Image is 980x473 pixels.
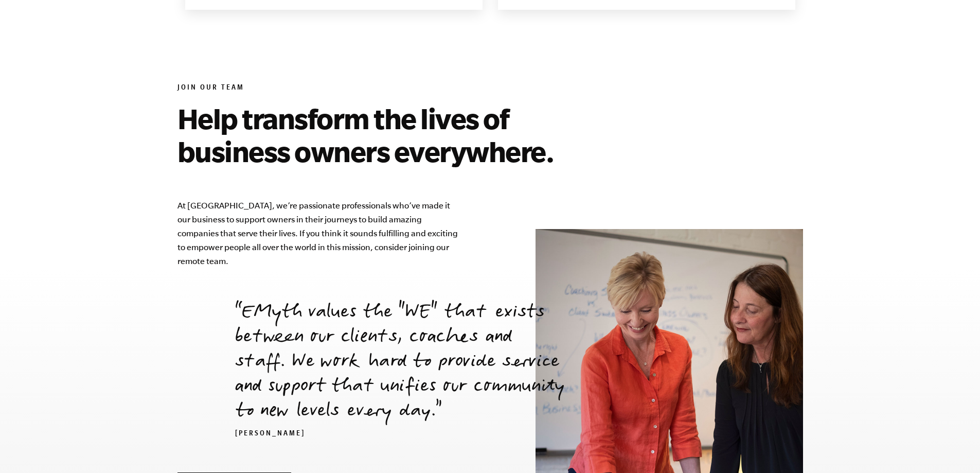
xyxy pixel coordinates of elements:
[235,301,564,425] p: EMyth values the "WE" that exists between our clients, coaches and staff. We work hard to provide...
[177,199,459,268] p: At [GEOGRAPHIC_DATA], we’re passionate professionals who’ve made it our business to support owner...
[177,102,616,168] h2: Help transform the lives of business owners everywhere.
[929,424,980,473] div: Widget chat
[929,424,980,473] iframe: Chat Widget
[177,83,803,94] h6: Join Our Team
[235,430,305,439] cite: [PERSON_NAME]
